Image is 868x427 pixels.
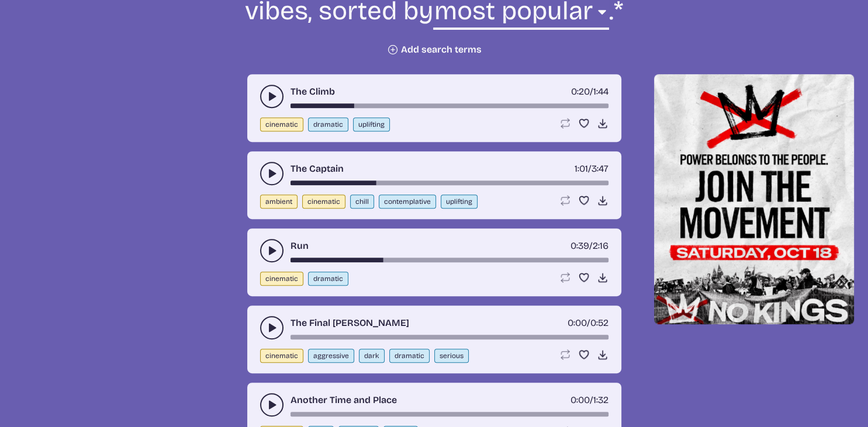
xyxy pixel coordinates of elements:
[387,44,482,55] button: Add search terms
[575,162,608,176] div: /
[559,195,571,206] button: Loop
[291,162,344,176] a: The Captain
[260,117,303,131] button: cinematic
[592,163,608,174] span: 3:47
[578,195,590,206] button: Favorite
[571,86,590,97] span: timer
[291,258,608,262] div: song-time-bar
[291,316,409,330] a: The Final [PERSON_NAME]
[578,117,590,129] button: Favorite
[260,272,303,286] button: cinematic
[291,85,335,99] a: The Climb
[260,316,283,339] button: play-pause toggle
[570,240,589,251] span: timer
[559,349,571,360] button: Loop
[291,180,608,185] div: song-time-bar
[353,117,390,131] button: uplifting
[578,272,590,283] button: Favorite
[593,240,608,251] span: 2:16
[260,393,283,416] button: play-pause toggle
[260,195,298,209] button: ambient
[434,349,469,363] button: serious
[559,117,571,129] button: Loop
[441,195,478,209] button: uplifting
[308,272,348,286] button: dramatic
[350,195,374,209] button: chill
[570,239,608,253] div: /
[571,85,608,99] div: /
[308,117,348,131] button: dramatic
[308,349,354,363] button: aggressive
[570,393,608,407] div: /
[590,317,608,328] span: 0:52
[389,349,430,363] button: dramatic
[291,239,309,253] a: Run
[291,335,608,339] div: song-time-bar
[260,162,283,185] button: play-pause toggle
[260,85,283,108] button: play-pause toggle
[568,316,608,330] div: /
[379,195,436,209] button: contemplative
[291,393,397,407] a: Another Time and Place
[578,349,590,360] button: Favorite
[559,272,571,283] button: Loop
[575,163,588,174] span: timer
[260,349,303,363] button: cinematic
[593,86,608,97] span: 1:44
[291,103,608,108] div: song-time-bar
[568,317,587,328] span: timer
[260,239,283,262] button: play-pause toggle
[359,349,385,363] button: dark
[291,412,608,416] div: song-time-bar
[302,195,345,209] button: cinematic
[570,394,590,405] span: timer
[654,74,855,324] img: Help save our democracy!
[593,394,608,405] span: 1:32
